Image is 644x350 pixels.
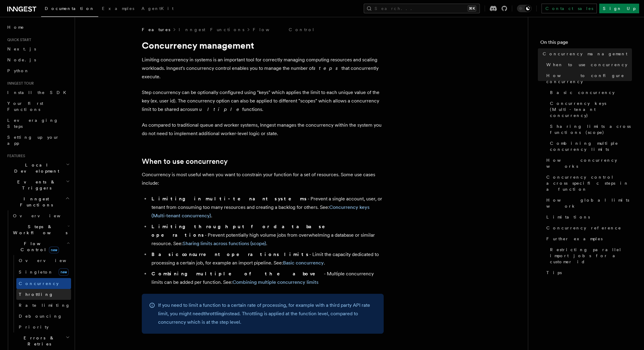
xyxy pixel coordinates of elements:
p: As compared to traditional queue and worker systems, Inngest manages the concurrency within the s... [142,121,384,138]
span: Features [5,154,25,158]
a: AgentKit [138,2,177,16]
button: Steps & Workflows [11,221,71,238]
a: When to use concurrency [544,59,632,70]
a: Overview [11,210,71,221]
button: Errors & Retries [11,332,71,349]
button: Search...⌘K [364,4,480,13]
span: Concurrency keys (Multi-tenant concurrency) [550,100,632,118]
span: Singleton [19,270,53,274]
span: Throttling [19,292,54,297]
p: If you need to limit a function to a certain rate of processing, for example with a third party A... [158,301,376,326]
span: Debouncing [19,314,62,319]
span: Quick start [5,37,31,42]
li: - Multiple concurrency limits can be added per function. See: [150,270,384,287]
a: Debouncing [16,311,71,322]
p: Concurrency is most useful when you want to constrain your function for a set of resources. Some ... [142,170,384,187]
span: Restricting parallel import jobs for a customer id [550,247,632,265]
div: Flow Controlnew [11,255,71,332]
a: Next.js [5,44,71,54]
span: Python [7,68,29,73]
span: Overview [13,213,75,218]
a: Combining multiple concurrency limits [548,138,632,155]
button: Events & Triggers [5,177,71,193]
li: - Limit the capacity dedicated to processing a certain job, for example an import pipeline. See: . [150,250,384,267]
a: Python [5,65,71,76]
a: Concurrency [16,278,71,289]
a: How to configure concurrency [544,70,632,87]
span: Local Development [5,162,66,174]
a: Inngest Functions [179,27,244,33]
span: Events & Triggers [5,179,66,191]
em: multiple [194,106,242,112]
span: Limitations [546,214,590,220]
a: Concurrency management [540,48,632,59]
span: Steps & Workflows [11,224,67,236]
button: Toggle dark mode [517,5,532,12]
span: Sharing limits across functions (scope) [550,123,632,135]
span: AgentKit [141,6,174,11]
a: Sharing limits across functions (scope) [183,241,266,246]
a: Concurrency keys (Multi-tenant concurrency) [548,98,632,121]
a: Sign Up [599,4,639,13]
a: Rate limiting [16,300,71,311]
strong: Combining multiple of the above [151,271,324,277]
span: Flow Control [11,241,67,253]
strong: Limiting throughput for database operations [151,224,333,238]
span: Next.js [7,47,36,51]
a: How concurrency works [544,155,632,172]
span: Documentation [45,6,95,11]
a: Basic concurrency [283,260,324,266]
a: Basic concurrency [548,87,632,98]
a: Your first Functions [5,98,71,115]
a: Contact sales [542,4,597,13]
a: Combining multiple concurrency limits [233,279,318,285]
a: Install the SDK [5,87,71,98]
h1: Concurrency management [142,40,384,51]
a: Limitations [544,212,632,222]
span: Overview [19,258,81,263]
a: Flow Control [253,27,315,33]
span: How global limits work [546,197,632,209]
span: Install the SDK [7,90,70,95]
button: Local Development [5,160,71,177]
span: How to configure concurrency [546,73,632,85]
kbd: ⌘K [468,5,476,11]
a: Restricting parallel import jobs for a customer id [548,244,632,267]
a: Concurrency control across specific steps in a function [544,172,632,195]
a: Leveraging Steps [5,115,71,132]
a: Further examples [544,233,632,244]
a: Sharing limits across functions (scope) [548,121,632,138]
span: Priority [19,325,49,329]
span: Tips [546,270,562,276]
strong: Basic concurrent operations limits [151,251,309,257]
span: Setting up your app [7,135,59,146]
span: Concurrency control across specific steps in a function [546,174,632,192]
a: Throttling [16,289,71,300]
button: Inngest Functions [5,193,71,210]
span: Your first Functions [7,101,43,112]
span: Combining multiple concurrency limits [550,140,632,152]
span: Rate limiting [19,303,70,308]
a: Setting up your app [5,132,71,149]
span: Errors & Retries [11,335,66,347]
a: throttling [203,311,224,316]
span: Further examples [546,236,603,242]
span: new [49,247,59,253]
li: - Prevent a single account, user, or tenant from consuming too many resources and creating a back... [150,195,384,220]
span: Inngest tour [5,81,34,86]
a: Home [5,22,71,33]
a: How global limits work [544,195,632,212]
strong: Limiting in multi-tenant systems [151,196,307,202]
span: Node.js [7,57,36,62]
span: Concurrency management [543,51,627,57]
a: When to use concurrency [142,157,228,166]
a: Concurrency reference [544,222,632,233]
a: Overview [16,255,71,266]
a: Documentation [41,2,98,17]
span: Features [142,27,170,33]
span: Basic concurrency [550,89,615,96]
span: Inngest Functions [5,196,65,208]
a: Examples [98,2,138,16]
p: Limiting concurrency in systems is an important tool for correctly managing computing resources a... [142,56,384,81]
span: Concurrency [19,281,59,286]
